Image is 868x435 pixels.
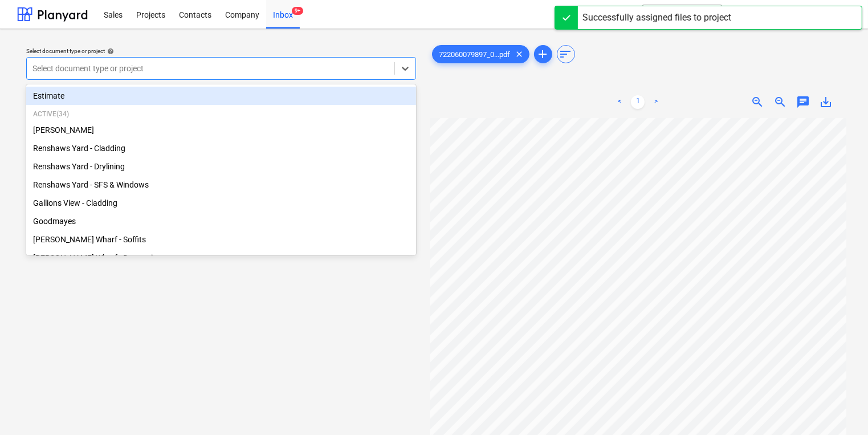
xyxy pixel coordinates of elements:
[26,176,416,194] div: Renshaws Yard - SFS & Windows
[26,121,416,139] div: Trent Park
[26,87,416,105] div: Estimate
[433,50,517,59] span: 722060079897_0...pdf
[292,7,303,15] span: 9+
[432,45,529,63] div: 722060079897_0...pdf
[26,249,416,267] div: Montgomery's Wharf - Decoration
[26,121,416,139] div: [PERSON_NAME]
[773,95,787,109] span: zoom_out
[582,11,731,25] div: Successfully assigned files to project
[33,109,409,119] p: Active ( 34 )
[105,48,114,55] span: help
[811,380,868,435] iframe: Chat Widget
[631,95,645,109] a: Page 1 is your current page
[751,95,764,109] span: zoom_in
[559,47,573,61] span: sort
[26,212,416,230] div: Goodmayes
[26,157,416,176] div: Renshaws Yard - Drylining
[26,194,416,212] div: Gallions View - Cladding
[819,95,833,109] span: save_alt
[536,47,550,61] span: add
[513,47,527,61] span: clear
[26,47,416,55] div: Select document type or project
[649,95,663,109] a: Next page
[26,230,416,249] div: Montgomery's Wharf - Soffits
[796,95,810,109] span: chat
[26,249,416,267] div: [PERSON_NAME] Wharf - Decoration
[613,95,626,109] a: Previous page
[26,139,416,157] div: Renshaws Yard - Cladding
[26,230,416,249] div: [PERSON_NAME] Wharf - Soffits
